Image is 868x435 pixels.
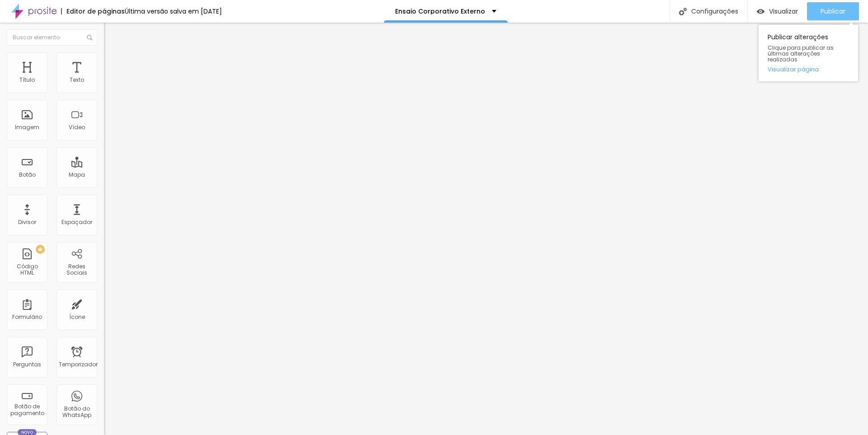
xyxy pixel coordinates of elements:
[769,7,798,16] font: Visualizar
[768,66,849,72] a: Visualizar página
[61,218,92,226] font: Espaçador
[768,33,828,42] font: Publicar alterações
[21,430,33,435] font: Novo
[13,360,41,368] font: Perguntas
[87,35,92,40] img: Ícone
[104,23,868,435] iframe: Editor
[69,123,85,131] font: Vídeo
[66,262,87,276] font: Redes Sociais
[768,44,834,63] font: Clique para publicar as últimas alterações realizadas
[59,360,98,368] font: Temporizador
[17,262,38,276] font: Código HTML
[679,8,687,15] img: Ícone
[821,7,845,16] font: Publicar
[395,7,485,16] font: Ensaio Corporativo Externo
[10,402,44,416] font: Botão de pagamento
[748,2,807,20] button: Visualizar
[69,313,85,321] font: Ícone
[19,76,35,84] font: Título
[69,171,85,178] font: Mapa
[62,405,91,419] font: Botão do WhatsApp
[7,29,97,46] input: Buscar elemento
[15,123,39,131] font: Imagem
[18,218,36,226] font: Divisor
[12,313,42,321] font: Formulário
[66,7,125,16] font: Editor de páginas
[757,8,764,15] img: view-1.svg
[691,7,738,16] font: Configurações
[125,7,222,16] font: Última versão salva em [DATE]
[807,2,859,20] button: Publicar
[19,171,36,178] font: Botão
[70,76,84,84] font: Texto
[768,65,819,74] font: Visualizar página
